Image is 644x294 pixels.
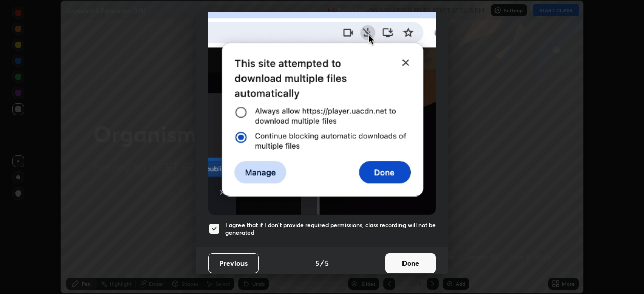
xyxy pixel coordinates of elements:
h4: 5 [325,258,329,268]
h5: I agree that if I don't provide required permissions, class recording will not be generated [225,221,436,237]
button: Done [385,253,436,273]
h4: / [320,258,324,268]
button: Previous [208,253,259,273]
h4: 5 [315,258,319,268]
